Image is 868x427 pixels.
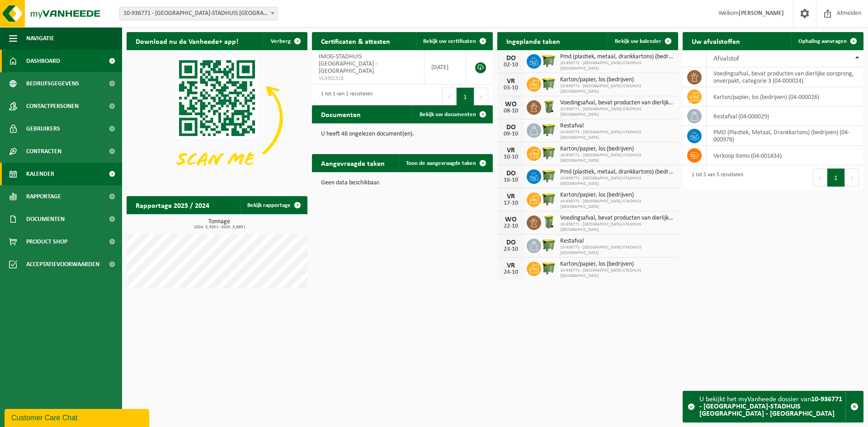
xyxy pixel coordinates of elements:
[707,126,863,146] td: PMD (Plastiek, Metaal, Drankkartons) (bedrijven) (04-000978)
[26,140,61,163] span: Contracten
[560,76,674,84] span: Karton/papier, los (bedrijven)
[798,38,847,44] span: Ophaling aanvragen
[560,245,674,256] span: 10-936771 - [GEOGRAPHIC_DATA]-STADHUIS [GEOGRAPHIC_DATA]
[560,238,674,245] span: Restafval
[813,169,827,187] button: Previous
[502,193,520,200] div: VR
[541,76,557,91] img: WB-1100-HPE-GN-51
[502,131,520,137] div: 09-10
[541,168,557,183] img: WB-1100-HPE-GN-51
[406,160,476,166] span: Toon de aangevraagde taken
[319,53,377,75] span: IMOG-STADHUIS [GEOGRAPHIC_DATA] - [GEOGRAPHIC_DATA]
[26,208,65,230] span: Documenten
[425,50,466,84] td: [DATE]
[541,237,557,253] img: WB-1100-HPE-GN-51
[502,170,520,177] div: DO
[560,222,674,233] span: 10-936771 - [GEOGRAPHIC_DATA]-STADHUIS [GEOGRAPHIC_DATA]
[687,168,743,188] div: 1 tot 5 van 5 resultaten
[845,169,859,187] button: Next
[502,62,520,68] div: 02-10
[5,407,151,427] iframe: chat widget
[502,154,520,160] div: 10-10
[321,131,484,137] p: U heeft 48 ongelezen document(en).
[502,239,520,246] div: DO
[560,61,674,71] span: 10-936771 - [GEOGRAPHIC_DATA]-STADHUIS [GEOGRAPHIC_DATA]
[502,101,520,108] div: WO
[26,72,79,95] span: Bedrijfsgegevens
[26,27,54,50] span: Navigatie
[502,124,520,131] div: DO
[560,199,674,210] span: 10-936771 - [GEOGRAPHIC_DATA]-STADHUIS [GEOGRAPHIC_DATA]
[502,78,520,85] div: VR
[442,88,457,106] button: Previous
[560,153,674,164] span: 10-936771 - [GEOGRAPHIC_DATA]-STADHUIS [GEOGRAPHIC_DATA]
[608,32,677,50] a: Bekijk uw kalender
[713,55,739,62] span: Afvalstof
[560,107,674,117] span: 10-936771 - [GEOGRAPHIC_DATA]-STADHUIS [GEOGRAPHIC_DATA]
[131,219,307,230] h3: Tonnage
[560,176,674,187] span: 10-936771 - [GEOGRAPHIC_DATA]-STADHUIS [GEOGRAPHIC_DATA]
[699,391,845,422] div: U bekijkt het myVanheede dossier van
[240,196,307,214] a: Bekijk rapportage
[560,215,674,222] span: Voedingsafval, bevat producten van dierlijke oorsprong, onverpakt, categorie 3
[541,122,557,137] img: WB-1100-HPE-GN-51
[541,214,557,230] img: WB-0240-HPE-GN-51
[502,147,520,154] div: VR
[541,145,557,160] img: WB-1100-HPE-GN-51
[26,230,67,253] span: Product Shop
[560,145,674,153] span: Karton/papier, los (bedrijven)
[502,200,520,206] div: 17-10
[699,396,842,418] strong: 10-936771 - [GEOGRAPHIC_DATA]-STADHUIS [GEOGRAPHIC_DATA] - [GEOGRAPHIC_DATA]
[560,99,674,107] span: Voedingsafval, bevat producten van dierlijke oorsprong, onverpakt, categorie 3
[541,191,557,206] img: WB-1100-HPE-GN-51
[120,7,277,20] span: 10-936771 - IMOG-STADHUIS HARELBEKE - HARELBEKE
[502,262,520,269] div: VR
[316,87,373,107] div: 1 tot 1 van 1 resultaten
[26,50,60,72] span: Dashboard
[560,169,674,176] span: Pmd (plastiek, metaal, drankkartons) (bedrijven)
[420,112,476,117] span: Bekijk uw documenten
[416,32,492,50] a: Bekijk uw certificaten
[399,154,492,172] a: Toon de aangevraagde taken
[502,223,520,230] div: 22-10
[127,196,218,214] h2: Rapportage 2025 / 2024
[319,75,417,82] span: VLA902318
[119,7,278,20] span: 10-936771 - IMOG-STADHUIS HARELBEKE - HARELBEKE
[502,177,520,183] div: 16-10
[26,185,61,208] span: Rapportage
[739,10,784,17] strong: [PERSON_NAME]
[707,87,863,107] td: karton/papier, los (bedrijven) (04-000026)
[423,38,476,44] span: Bekijk uw certificaten
[502,108,520,114] div: 08-10
[271,38,291,44] span: Verberg
[707,146,863,165] td: verkoop items (04-001834)
[26,253,99,276] span: Acceptatievoorwaarden
[541,99,557,114] img: WB-0240-HPE-GN-51
[312,32,399,50] h2: Certificaten & attesten
[127,50,307,186] img: Download de VHEPlus App
[707,67,863,87] td: voedingsafval, bevat producten van dierlijke oorsprong, onverpakt, categorie 3 (04-000024)
[321,180,484,186] p: Geen data beschikbaar.
[560,122,674,130] span: Restafval
[497,32,569,50] h2: Ingeplande taken
[26,117,60,140] span: Gebruikers
[502,216,520,223] div: WO
[791,32,863,50] a: Ophaling aanvragen
[131,225,307,230] span: 2024: 3,359 t - 2025: 3,890 t
[560,192,674,199] span: Karton/papier, los (bedrijven)
[541,260,557,276] img: WB-1100-HPE-GN-51
[683,32,749,50] h2: Uw afvalstoffen
[560,130,674,141] span: 10-936771 - [GEOGRAPHIC_DATA]-STADHUIS [GEOGRAPHIC_DATA]
[127,32,247,50] h2: Download nu de Vanheede+ app!
[502,85,520,91] div: 03-10
[312,105,370,123] h2: Documenten
[312,154,394,172] h2: Aangevraagde taken
[502,269,520,276] div: 24-10
[264,32,307,50] button: Verberg
[457,88,474,106] button: 1
[560,261,674,268] span: Karton/papier, los (bedrijven)
[412,105,492,123] a: Bekijk uw documenten
[707,107,863,126] td: restafval (04-000029)
[502,55,520,62] div: DO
